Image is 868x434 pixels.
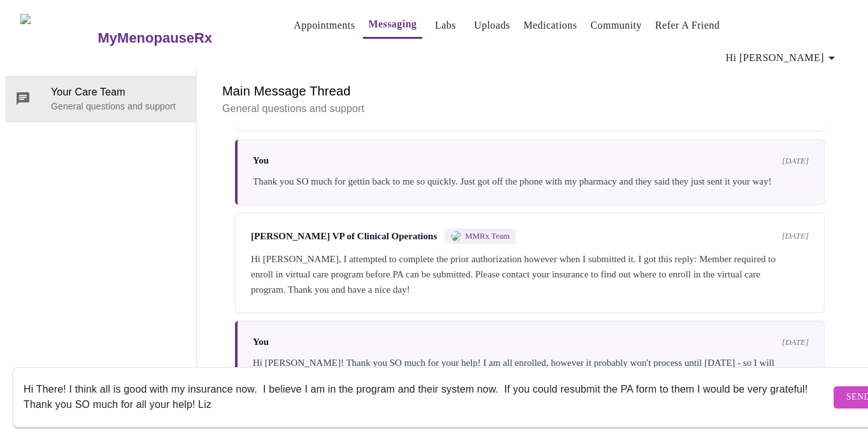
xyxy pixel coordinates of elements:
button: Medications [518,13,582,38]
span: Your Care Team [51,85,186,100]
a: Uploads [474,17,511,34]
a: Messaging [368,15,416,33]
button: Community [585,13,647,38]
button: Refer a Friend [650,13,725,38]
div: Thank you SO much for gettin back to me so quickly. Just got off the phone with my pharmacy and t... [253,174,809,189]
img: MyMenopauseRx Logo [20,14,96,62]
a: Medications [523,17,577,34]
span: Hi [PERSON_NAME] [726,49,839,67]
span: [DATE] [782,231,809,241]
a: Community [590,17,642,34]
img: MMRX [451,231,461,241]
a: MyMenopauseRx [96,16,263,60]
h3: MyMenopauseRx [98,30,213,46]
span: [PERSON_NAME] VP of Clinical Operations [251,231,437,242]
span: You [253,155,269,166]
h6: Main Message Thread [222,81,837,101]
p: General questions and support [222,101,837,116]
button: Labs [425,13,466,38]
div: Hi [PERSON_NAME]! Thank you SO much for your help! I am all enrolled, however it probably won't p... [253,355,809,386]
div: Your Care TeamGeneral questions and support [5,76,196,122]
button: Uploads [469,13,516,38]
button: Hi [PERSON_NAME] [721,45,844,71]
textarea: Send a message about your appointment [24,377,830,417]
p: General questions and support [51,100,186,113]
a: Labs [435,17,456,34]
div: Hi [PERSON_NAME], I attempted to complete the prior authorization however when I submitted it. I ... [251,251,809,297]
button: Messaging [363,11,422,39]
span: You [253,337,269,347]
span: [DATE] [782,156,809,166]
a: Appointments [294,17,355,34]
span: [DATE] [782,337,809,347]
a: Refer a Friend [655,17,720,34]
button: Appointments [288,13,360,38]
span: MMRx Team [465,231,509,241]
